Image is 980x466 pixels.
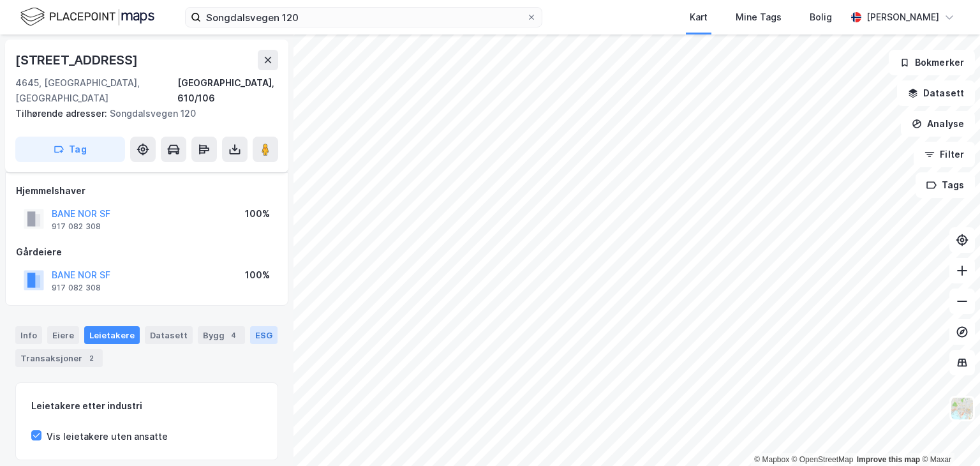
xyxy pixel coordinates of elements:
[15,349,103,367] div: Transaksjoner
[15,326,42,344] div: Info
[245,206,270,222] div: 100%
[227,329,240,342] div: 4
[15,137,125,162] button: Tag
[736,10,782,25] div: Mine Tags
[15,106,268,121] div: Songdalsvegen 120
[914,142,975,167] button: Filter
[198,326,245,344] div: Bygg
[16,183,278,199] div: Hjemmelshaver
[250,326,278,344] div: ESG
[15,75,177,106] div: 4645, [GEOGRAPHIC_DATA], [GEOGRAPHIC_DATA]
[52,222,101,232] div: 917 082 308
[15,50,140,70] div: [STREET_ADDRESS]
[810,10,832,25] div: Bolig
[754,455,789,464] a: Mapbox
[177,75,278,106] div: [GEOGRAPHIC_DATA], 610/106
[857,455,920,464] a: Improve this map
[20,6,154,28] img: logo.f888ab2527a4732fd821a326f86c7f29.svg
[52,283,101,293] div: 917 082 308
[245,267,270,283] div: 100%
[85,352,98,365] div: 2
[916,172,975,198] button: Tags
[16,244,278,260] div: Gårdeiere
[201,8,526,27] input: Søk på adresse, matrikkel, gårdeiere, leietakere eller personer
[47,429,168,444] div: Vis leietakere uten ansatte
[889,50,975,75] button: Bokmerker
[31,398,262,414] div: Leietakere etter industri
[950,396,974,421] img: Z
[866,10,939,25] div: [PERSON_NAME]
[84,326,140,344] div: Leietakere
[916,405,980,466] div: Kontrollprogram for chat
[145,326,193,344] div: Datasett
[690,10,708,25] div: Kart
[47,326,79,344] div: Eiere
[15,108,110,119] span: Tilhørende adresser:
[792,455,854,464] a: OpenStreetMap
[901,111,975,137] button: Analyse
[916,405,980,466] iframe: Chat Widget
[897,80,975,106] button: Datasett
